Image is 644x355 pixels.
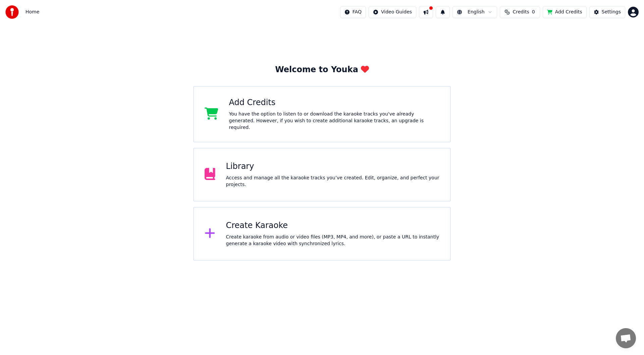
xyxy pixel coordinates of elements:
div: Create Karaoke [226,220,440,231]
span: 0 [532,9,535,15]
div: You have the option to listen to or download the karaoke tracks you've already generated. However... [229,111,440,131]
div: Create karaoke from audio or video files (MP3, MP4, and more), or paste a URL to instantly genera... [226,234,440,247]
button: FAQ [340,6,366,18]
span: Home [25,9,39,15]
button: Add Credits [543,6,587,18]
img: youka [5,5,19,19]
div: Access and manage all the karaoke tracks you’ve created. Edit, organize, and perfect your projects. [226,175,440,188]
div: Library [226,161,440,172]
button: Credits0 [500,6,540,18]
div: Add Credits [229,97,440,108]
span: Credits [513,9,529,15]
div: Öppna chatt [616,328,636,348]
button: Settings [589,6,625,18]
div: Welcome to Youka [275,64,369,75]
div: Settings [602,9,621,15]
nav: breadcrumb [25,9,39,15]
button: Video Guides [369,6,416,18]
